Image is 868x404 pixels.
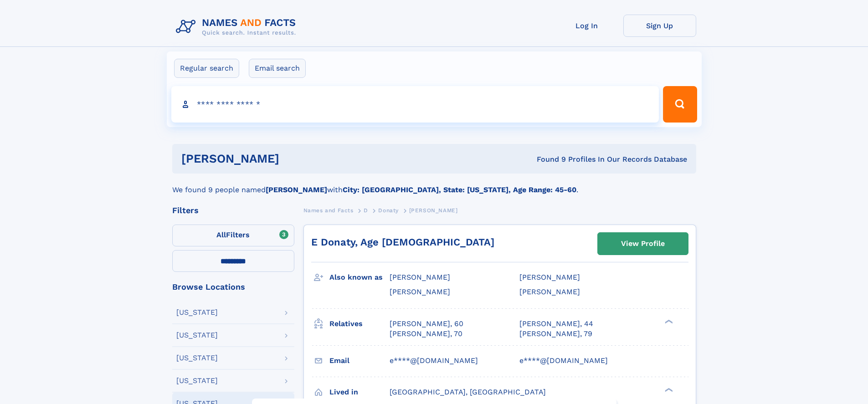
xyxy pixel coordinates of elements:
[378,205,399,216] a: Donaty
[623,15,696,37] a: Sign Up
[172,15,303,39] img: Logo Names and Facts
[174,59,239,78] label: Regular search
[364,207,368,214] span: D
[176,309,218,316] div: [US_STATE]
[172,225,294,246] label: Filters
[329,270,390,285] h3: Also known as
[171,86,659,123] input: search input
[176,354,218,362] div: [US_STATE]
[172,174,696,195] div: We found 9 people named with .
[390,329,462,339] a: [PERSON_NAME], 70
[216,230,226,239] span: All
[663,86,697,123] button: Search Button
[172,283,294,291] div: Browse Locations
[311,236,494,248] a: E Donaty, Age [DEMOGRAPHIC_DATA]
[663,387,673,393] div: ❯
[390,388,546,396] span: [GEOGRAPHIC_DATA], [GEOGRAPHIC_DATA]
[519,319,593,329] a: [PERSON_NAME], 44
[390,273,450,281] span: [PERSON_NAME]
[390,319,463,329] a: [PERSON_NAME], 60
[176,332,218,339] div: [US_STATE]
[343,185,576,194] b: City: [GEOGRAPHIC_DATA], State: [US_STATE], Age Range: 45-60
[329,353,390,368] h3: Email
[181,153,408,164] h1: [PERSON_NAME]
[663,318,673,324] div: ❯
[303,205,354,216] a: Names and Facts
[390,287,450,296] span: [PERSON_NAME]
[519,273,580,281] span: [PERSON_NAME]
[172,206,294,215] div: Filters
[364,205,368,216] a: D
[519,287,580,296] span: [PERSON_NAME]
[408,154,687,164] div: Found 9 Profiles In Our Records Database
[329,316,390,332] h3: Relatives
[176,377,218,384] div: [US_STATE]
[266,185,327,194] b: [PERSON_NAME]
[249,59,306,78] label: Email search
[598,233,688,255] a: View Profile
[378,207,399,214] span: Donaty
[550,15,623,37] a: Log In
[621,233,665,254] div: View Profile
[409,207,458,214] span: [PERSON_NAME]
[519,329,592,339] a: [PERSON_NAME], 79
[329,384,390,400] h3: Lived in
